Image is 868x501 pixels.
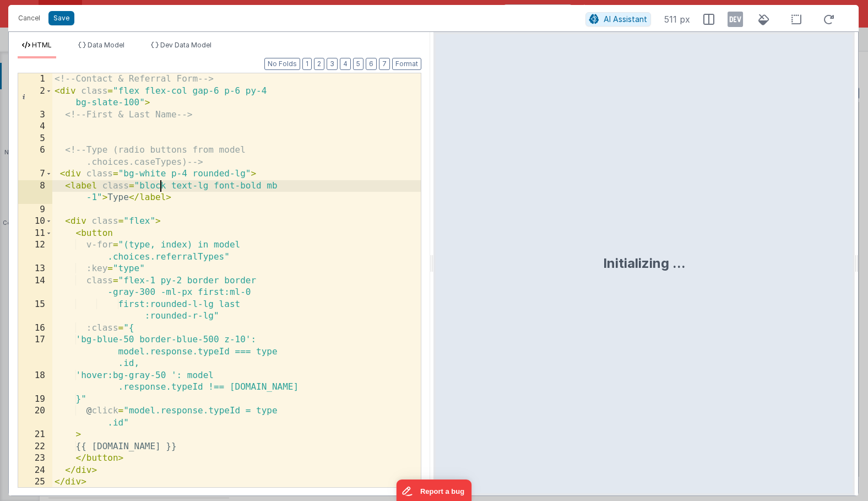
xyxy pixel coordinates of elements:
[13,10,46,26] button: Cancel
[18,394,52,406] div: 19
[392,58,421,70] button: Format
[18,405,52,429] div: 20
[585,12,651,26] button: AI Assistant
[18,429,52,441] div: 21
[18,334,52,370] div: 17
[604,14,647,24] span: AI Assistant
[18,370,52,394] div: 18
[353,58,364,70] button: 5
[18,263,52,275] div: 13
[327,58,338,70] button: 3
[603,255,686,272] div: Initializing ...
[18,216,52,228] div: 10
[18,476,52,488] div: 25
[18,144,52,168] div: 6
[664,13,690,26] span: 511 px
[18,299,52,322] div: 15
[314,58,324,70] button: 2
[18,204,52,216] div: 9
[264,58,300,70] button: No Folds
[340,58,351,70] button: 4
[48,11,74,25] button: Save
[160,41,211,49] span: Dev Data Model
[18,228,52,240] div: 11
[18,465,52,477] div: 24
[18,85,52,109] div: 2
[366,58,377,70] button: 6
[18,322,52,335] div: 16
[379,58,390,70] button: 7
[18,239,52,263] div: 12
[302,58,312,70] button: 1
[18,452,52,465] div: 23
[32,41,52,49] span: HTML
[18,180,52,204] div: 8
[18,275,52,299] div: 14
[18,168,52,180] div: 7
[18,441,52,453] div: 22
[18,121,52,133] div: 4
[18,73,52,85] div: 1
[18,109,52,121] div: 3
[18,133,52,145] div: 5
[88,41,124,49] span: Data Model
